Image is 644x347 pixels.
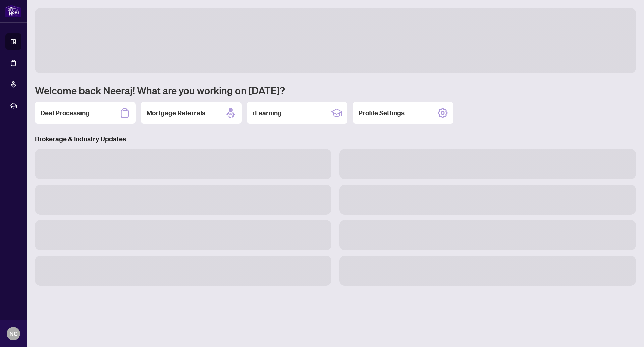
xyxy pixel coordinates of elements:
[358,108,405,118] h2: Profile Settings
[35,84,636,97] h1: Welcome back Neeraj! What are you working on [DATE]?
[252,108,282,118] h2: rLearning
[9,329,18,338] span: NC
[40,108,90,118] h2: Deal Processing
[5,5,21,17] img: logo
[146,108,205,118] h2: Mortgage Referrals
[35,134,636,144] h3: Brokerage & Industry Updates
